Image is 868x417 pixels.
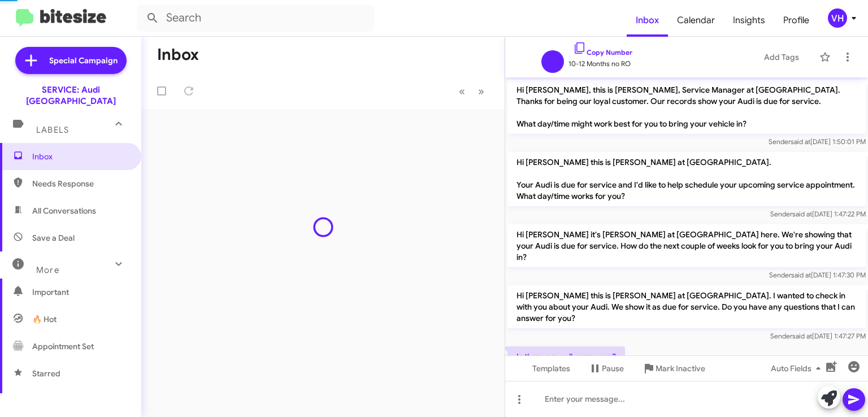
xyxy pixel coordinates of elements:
span: said at [791,271,811,279]
span: said at [791,137,810,146]
button: VH [818,8,856,28]
span: 10-12 Months no RO [568,58,632,69]
input: Search [137,5,374,32]
p: Hi [PERSON_NAME], this is [PERSON_NAME], Service Manager at [GEOGRAPHIC_DATA]. Thanks for being o... [507,80,866,134]
span: Save a Deal [32,232,75,244]
span: 🔥 Hot [32,314,57,325]
span: Sender [DATE] 1:47:30 PM [769,271,866,279]
button: Previous [452,80,472,103]
button: Add Tags [731,47,814,67]
a: Profile [774,4,818,37]
p: Is there a recall on my car ? [507,346,625,367]
span: Starred [32,368,60,379]
span: Important [32,286,128,298]
span: Auto Fields [771,358,825,379]
span: said at [792,210,812,218]
span: Sender [DATE] 1:47:22 PM [770,210,866,218]
span: Sender [DATE] 1:50:01 PM [769,137,866,146]
button: Auto Fields [762,358,834,379]
span: Needs Response [32,178,128,189]
span: Pause [602,358,624,379]
h1: Inbox [157,46,199,64]
span: Labels [36,125,69,135]
span: All Conversations [32,205,96,216]
button: Templates [505,358,579,379]
span: Templates [514,358,570,379]
a: Inbox [627,4,668,37]
nav: Page navigation example [453,80,491,103]
button: Pause [579,358,633,379]
span: said at [792,332,812,340]
span: Inbox [32,151,128,162]
span: More [36,265,59,275]
span: » [478,84,484,98]
span: Mark Inactive [656,358,705,379]
a: Insights [724,4,774,37]
span: Add Tags [764,47,799,67]
p: Hi [PERSON_NAME] it's [PERSON_NAME] at [GEOGRAPHIC_DATA] here. We're showing that your Audi is du... [507,224,866,267]
a: Calendar [668,4,724,37]
a: Special Campaign [15,47,127,74]
button: Mark Inactive [633,358,714,379]
span: Special Campaign [49,55,118,66]
span: Appointment Set [32,341,94,352]
span: « [459,84,465,98]
p: Hi [PERSON_NAME] this is [PERSON_NAME] at [GEOGRAPHIC_DATA]. Your Audi is due for service and I'd... [507,152,866,206]
a: Copy Number [573,48,632,57]
button: Next [471,80,491,103]
div: VH [828,8,847,28]
span: Sender [DATE] 1:47:27 PM [770,332,866,340]
p: Hi [PERSON_NAME] this is [PERSON_NAME] at [GEOGRAPHIC_DATA]. I wanted to check in with you about ... [507,285,866,328]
